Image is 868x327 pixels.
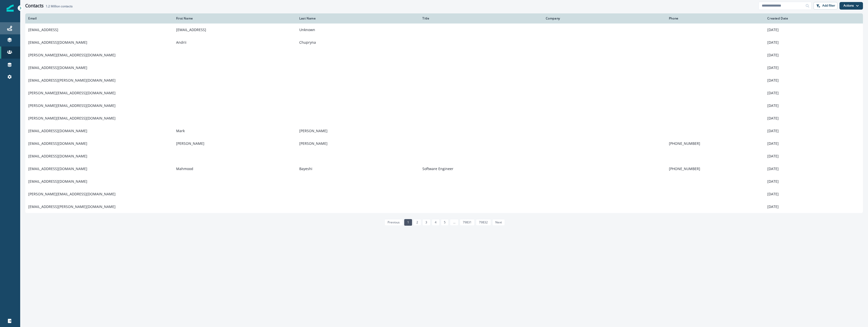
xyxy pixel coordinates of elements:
[441,219,449,226] a: Page 5
[767,65,860,70] p: [DATE]
[767,154,860,159] p: [DATE]
[25,61,173,74] td: [EMAIL_ADDRESS][DOMAIN_NAME]
[25,125,173,137] td: [EMAIL_ADDRESS][DOMAIN_NAME]
[173,137,296,150] td: [PERSON_NAME]
[176,16,293,20] div: First Name
[476,219,491,226] a: Page 79832
[25,74,173,87] td: [EMAIL_ADDRESS][PERSON_NAME][DOMAIN_NAME]
[296,162,419,175] td: Bayeshi
[299,16,416,20] div: Last Name
[767,16,860,20] div: Created Date
[28,16,170,20] div: Email
[25,188,863,200] a: [PERSON_NAME][EMAIL_ADDRESS][DOMAIN_NAME][DATE]
[767,78,860,83] p: [DATE]
[25,49,173,61] td: [PERSON_NAME][EMAIL_ADDRESS][DOMAIN_NAME]
[296,24,419,36] td: Unknown
[767,90,860,96] p: [DATE]
[25,200,173,213] td: [EMAIL_ADDRESS][PERSON_NAME][DOMAIN_NAME]
[767,128,860,133] p: [DATE]
[413,219,421,226] a: Page 2
[46,5,73,8] h2: contacts
[450,219,458,226] a: Jump forward
[666,162,765,175] td: [PHONE_NUMBER]
[7,5,14,12] img: Inflection
[25,112,173,125] td: [PERSON_NAME][EMAIL_ADDRESS][DOMAIN_NAME]
[767,103,860,108] p: [DATE]
[173,125,296,137] td: Mark
[296,125,419,137] td: [PERSON_NAME]
[492,219,505,226] a: Next page
[669,16,762,20] div: Phone
[25,175,863,188] a: [EMAIL_ADDRESS][DOMAIN_NAME][DATE]
[839,2,863,10] button: Actions
[767,27,860,32] p: [DATE]
[25,162,863,175] a: [EMAIL_ADDRESS][DOMAIN_NAME]MahmoodBayeshiSoftware Engineer[PHONE_NUMBER][DATE]
[422,166,539,171] p: Software Engineer
[813,2,837,10] button: Add filter
[767,204,860,209] p: [DATE]
[767,53,860,58] p: [DATE]
[767,192,860,197] p: [DATE]
[25,49,863,61] a: [PERSON_NAME][EMAIL_ADDRESS][DOMAIN_NAME][DATE]
[25,112,863,125] a: [PERSON_NAME][EMAIL_ADDRESS][DOMAIN_NAME][DATE]
[173,36,296,49] td: Andrii
[296,36,419,49] td: Chupryna
[25,162,173,175] td: [EMAIL_ADDRESS][DOMAIN_NAME]
[666,137,765,150] td: [PHONE_NUMBER]
[767,166,860,171] p: [DATE]
[173,24,296,36] td: [EMAIL_ADDRESS]
[46,4,60,8] span: 1.2 Million
[767,141,860,146] p: [DATE]
[25,36,863,49] a: [EMAIL_ADDRESS][DOMAIN_NAME]AndriiChupryna[DATE]
[767,116,860,121] p: [DATE]
[25,125,863,137] a: [EMAIL_ADDRESS][DOMAIN_NAME]Mark[PERSON_NAME][DATE]
[296,137,419,150] td: [PERSON_NAME]
[25,3,44,9] h1: Contacts
[25,24,173,36] td: [EMAIL_ADDRESS]
[25,137,173,150] td: [EMAIL_ADDRESS][DOMAIN_NAME]
[404,219,412,226] a: Page 1 is your current page
[767,179,860,184] p: [DATE]
[173,162,296,175] td: Mahmood
[25,200,863,213] a: [EMAIL_ADDRESS][PERSON_NAME][DOMAIN_NAME][DATE]
[432,219,440,226] a: Page 4
[25,99,863,112] a: [PERSON_NAME][EMAIL_ADDRESS][DOMAIN_NAME][DATE]
[822,4,835,7] p: Add filter
[25,87,173,99] td: [PERSON_NAME][EMAIL_ADDRESS][DOMAIN_NAME]
[767,40,860,45] p: [DATE]
[25,175,173,188] td: [EMAIL_ADDRESS][DOMAIN_NAME]
[422,16,539,20] div: Title
[25,188,173,200] td: [PERSON_NAME][EMAIL_ADDRESS][DOMAIN_NAME]
[383,219,505,226] ul: Pagination
[460,219,475,226] a: Page 79831
[25,137,863,150] a: [EMAIL_ADDRESS][DOMAIN_NAME][PERSON_NAME][PERSON_NAME][PHONE_NUMBER][DATE]
[25,99,173,112] td: [PERSON_NAME][EMAIL_ADDRESS][DOMAIN_NAME]
[546,16,663,20] div: Company
[25,87,863,99] a: [PERSON_NAME][EMAIL_ADDRESS][DOMAIN_NAME][DATE]
[25,24,863,36] a: [EMAIL_ADDRESS][EMAIL_ADDRESS]Unknown[DATE]
[25,74,863,87] a: [EMAIL_ADDRESS][PERSON_NAME][DOMAIN_NAME][DATE]
[422,219,430,226] a: Page 3
[25,61,863,74] a: [EMAIL_ADDRESS][DOMAIN_NAME][DATE]
[25,150,173,162] td: [EMAIL_ADDRESS][DOMAIN_NAME]
[25,36,173,49] td: [EMAIL_ADDRESS][DOMAIN_NAME]
[25,150,863,162] a: [EMAIL_ADDRESS][DOMAIN_NAME][DATE]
